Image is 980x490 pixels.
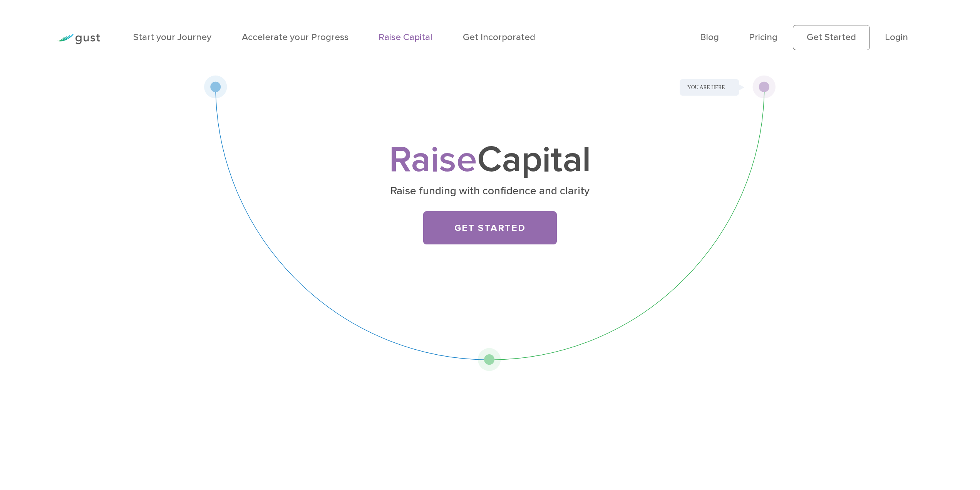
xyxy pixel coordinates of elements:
[284,143,696,177] h1: Capital
[57,34,100,44] img: Gust Logo
[389,138,477,182] span: Raise
[379,32,432,43] a: Raise Capital
[885,32,908,43] a: Login
[793,25,870,50] a: Get Started
[242,32,348,43] a: Accelerate your Progress
[463,32,535,43] a: Get Incorporated
[133,32,211,43] a: Start your Journey
[423,211,557,245] a: Get Started
[700,32,719,43] a: Blog
[288,184,692,199] p: Raise funding with confidence and clarity
[749,32,777,43] a: Pricing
